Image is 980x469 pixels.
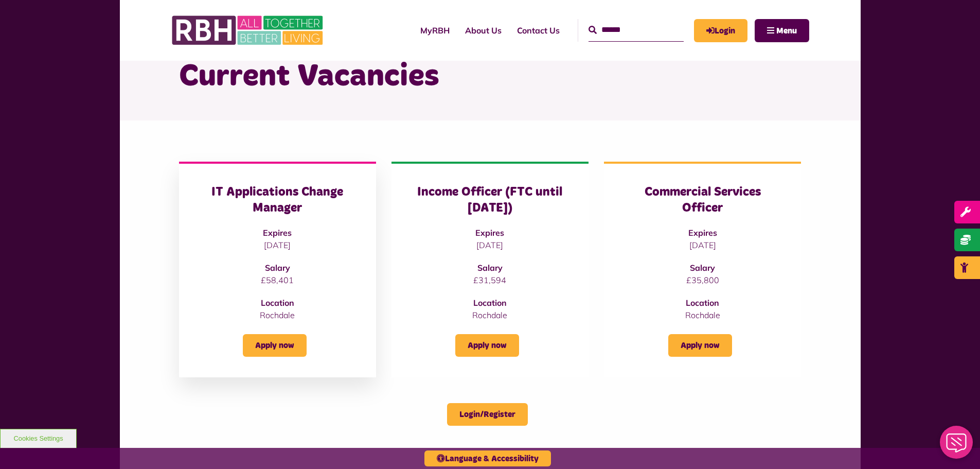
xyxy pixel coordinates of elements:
[447,403,528,426] a: Login/Register
[413,16,457,44] a: MyRBH
[755,19,809,42] button: Navigation
[686,298,719,308] strong: Location
[412,309,568,321] p: Rochdale
[690,263,715,273] strong: Salary
[668,334,732,357] a: Apply now
[625,274,780,286] p: £35,800
[263,228,292,238] strong: Expires
[934,423,980,469] iframe: Netcall Web Assistant for live chat
[412,274,568,286] p: £31,594
[625,239,780,251] p: [DATE]
[200,274,355,286] p: £58,401
[179,57,801,97] h1: Current Vacancies
[200,309,355,321] p: Rochdale
[171,10,326,50] img: RBH
[412,239,568,251] p: [DATE]
[776,27,797,35] span: Menu
[509,16,567,44] a: Contact Us
[412,184,568,216] h3: Income Officer (FTC until [DATE])
[457,16,509,44] a: About Us
[455,334,519,357] a: Apply now
[243,334,307,357] a: Apply now
[473,298,507,308] strong: Location
[265,263,290,273] strong: Salary
[475,228,504,238] strong: Expires
[424,450,551,466] button: Language & Accessibility
[200,239,355,251] p: [DATE]
[625,309,780,321] p: Rochdale
[589,19,684,41] input: Search
[477,263,503,273] strong: Salary
[625,184,780,216] h3: Commercial Services Officer
[688,228,717,238] strong: Expires
[200,184,355,216] h3: IT Applications Change Manager
[261,298,294,308] strong: Location
[694,19,747,42] a: MyRBH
